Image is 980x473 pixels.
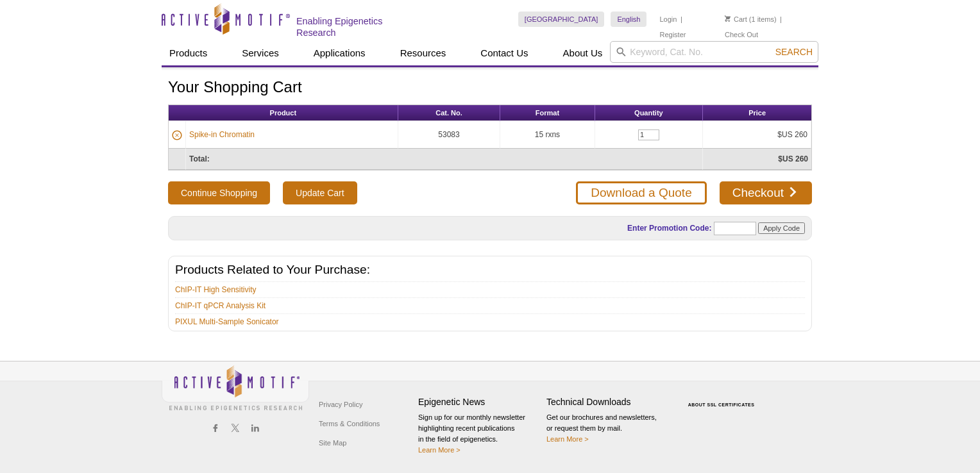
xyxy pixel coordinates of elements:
img: Your Cart [725,15,731,22]
li: | [780,12,782,27]
a: Products [162,41,215,65]
a: ABOUT SSL CERTIFICATES [688,402,755,407]
a: Register [659,30,686,39]
td: $US 260 [703,121,811,149]
a: Login [659,15,677,24]
a: About Us [555,41,611,65]
span: Quantity [634,109,663,117]
a: Learn More > [546,435,589,443]
span: Format [536,109,559,117]
span: Price [748,109,766,117]
a: Privacy Policy [316,395,366,414]
strong: $US 260 [778,154,808,163]
span: Cat. No. [435,109,462,117]
a: PIXUL Multi-Sample Sonicator [175,316,279,328]
button: Search [772,46,816,58]
a: Download a Quote [576,181,706,204]
h2: Enabling Epigenetics Research [296,15,424,38]
a: Resources [393,41,454,65]
input: Apply Code [758,222,805,234]
a: ChIP-IT High Sensitivity [175,284,257,295]
a: Check Out [725,30,758,39]
a: Applications [306,41,373,65]
td: 15 rxns [500,121,595,149]
h2: Products Related to Your Purchase: [175,264,805,276]
a: Site Map [316,433,350,452]
p: Sign up for our monthly newsletter highlighting recent publications in the field of epigenetics. [418,412,540,456]
h4: Epigenetic News [418,397,540,408]
strong: Total: [189,154,210,163]
input: Update Cart [283,181,357,204]
td: 53083 [398,121,501,149]
button: Continue Shopping [168,181,270,204]
li: (1 items) [725,12,777,27]
a: Services [234,41,287,65]
span: Search [775,47,813,57]
a: Checkout [720,181,812,204]
h1: Your Shopping Cart [168,79,812,97]
a: [GEOGRAPHIC_DATA] [518,12,605,27]
img: Active Motif, [162,361,309,413]
a: ChIP-IT qPCR Analysis Kit [175,300,266,311]
a: Terms & Conditions [316,414,383,433]
li: | [680,12,682,27]
a: Contact Us [473,41,536,65]
a: Cart [725,15,747,24]
input: Keyword, Cat. No. [610,41,818,63]
label: Enter Promotion Code: [626,224,711,233]
p: Get our brochures and newsletters, or request them by mail. [546,412,668,445]
h4: Technical Downloads [546,397,668,408]
a: Learn More > [418,446,460,454]
a: English [611,12,646,27]
table: Click to Verify - This site chose Symantec SSL for secure e-commerce and confidential communicati... [675,384,771,412]
a: Spike-in Chromatin [189,129,255,140]
span: Product [270,109,297,117]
